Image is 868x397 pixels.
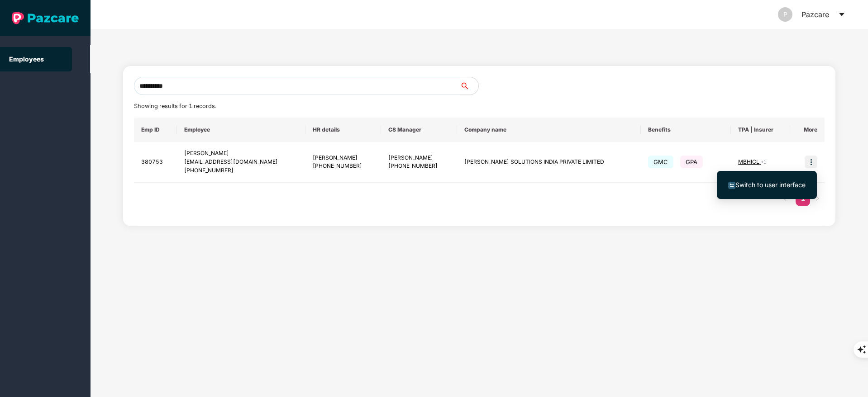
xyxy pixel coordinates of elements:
[805,156,817,168] img: icon
[305,118,382,142] th: HR details
[648,156,673,168] span: GMC
[728,182,735,189] img: svg+xml;base64,PHN2ZyB4bWxucz0iaHR0cDovL3d3dy53My5vcmcvMjAwMC9zdmciIHdpZHRoPSIxNiIgaGVpZ2h0PSIxNi...
[134,142,177,183] td: 380753
[783,7,787,22] span: P
[388,154,450,162] div: [PERSON_NAME]
[134,103,216,109] span: Showing results for 1 records.
[388,162,450,170] div: [PHONE_NUMBER]
[838,11,845,18] span: caret-down
[810,192,825,206] button: right
[457,142,640,183] td: [PERSON_NAME] SOLUTIONS INDIA PRIVATE LIMITED
[184,166,298,175] div: [PHONE_NUMBER]
[9,55,44,63] a: Employees
[184,149,298,158] div: [PERSON_NAME]
[381,118,457,142] th: CS Manager
[134,118,177,142] th: Emp ID
[815,196,820,201] span: right
[790,118,825,142] th: More
[761,159,766,165] span: + 1
[313,154,374,162] div: [PERSON_NAME]
[731,118,790,142] th: TPA | Insurer
[460,77,479,95] button: search
[313,162,374,170] div: [PHONE_NUMBER]
[735,181,806,189] span: Switch to user interface
[680,156,703,168] span: GPA
[460,82,478,90] span: search
[641,118,731,142] th: Benefits
[810,192,825,206] li: Next Page
[738,158,761,165] span: MBHICL
[457,118,640,142] th: Company name
[177,118,305,142] th: Employee
[184,158,298,166] div: [EMAIL_ADDRESS][DOMAIN_NAME]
